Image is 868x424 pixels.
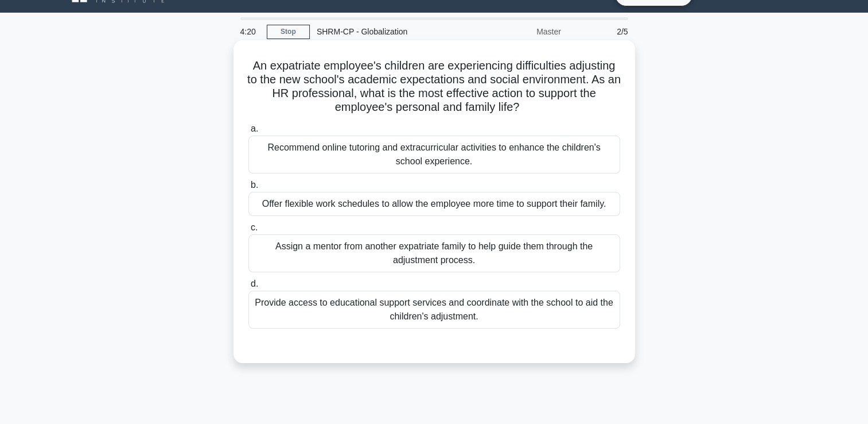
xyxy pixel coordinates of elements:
[468,20,568,43] div: Master
[248,136,620,174] div: Recommend online tutoring and extracurricular activities to enhance the children's school experie...
[247,59,621,115] h5: An expatriate employee's children are experiencing difficulties adjusting to the new school's aca...
[248,291,620,329] div: Provide access to educational support services and coordinate with the school to aid the children...
[248,192,620,216] div: Offer flexible work schedules to allow the employee more time to support their family.
[251,279,258,288] span: d.
[267,25,310,39] a: Stop
[248,234,620,272] div: Assign a mentor from another expatriate family to help guide them through the adjustment process.
[251,124,258,133] span: a.
[310,20,468,43] div: SHRM-CP - Globalization
[251,180,258,190] span: b.
[233,20,267,43] div: 4:20
[568,20,635,43] div: 2/5
[251,222,258,232] span: c.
